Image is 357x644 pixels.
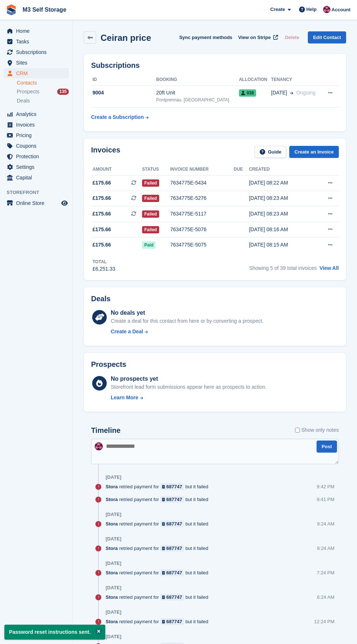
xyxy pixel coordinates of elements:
[106,594,212,601] div: retried payment for but it failed
[142,241,156,249] span: Paid
[255,146,287,158] a: Guide
[323,6,330,13] img: Nick Jones
[91,164,142,175] th: Amount
[317,483,334,490] div: 9:42 PM
[166,496,182,503] div: 687747
[20,4,69,16] a: M3 Self Storage
[249,179,313,187] div: [DATE] 08:22 AM
[16,36,60,47] span: Tasks
[16,109,60,119] span: Analytics
[101,33,151,43] h2: Ceiran price
[16,120,60,130] span: Invoices
[93,194,111,202] span: £175.66
[4,130,69,140] a: menu
[95,442,103,450] img: Nick Jones
[4,109,69,119] a: menu
[4,120,69,130] a: menu
[179,31,232,43] button: Sync payment methods
[282,31,302,43] button: Delete
[296,90,315,96] span: Ongoing
[17,97,69,105] a: Deals
[160,545,184,552] a: 687747
[111,328,143,335] div: Create a Deal
[7,189,72,196] span: Storefront
[111,328,263,335] a: Create a Deal
[106,545,212,552] div: retried payment for but it failed
[106,618,212,625] div: retried payment for but it failed
[16,68,60,78] span: CRM
[166,520,182,527] div: 687747
[17,88,39,95] span: Prospects
[270,6,285,13] span: Create
[4,162,69,172] a: menu
[93,241,111,249] span: £175.66
[142,210,159,218] span: Failed
[57,89,69,95] div: 135
[142,226,159,233] span: Failed
[249,241,313,249] div: [DATE] 08:15 AM
[142,164,170,175] th: Status
[106,569,118,576] span: Stora
[249,210,313,218] div: [DATE] 08:23 AM
[16,151,60,162] span: Protection
[4,625,105,640] p: Password reset instructions sent.
[106,496,118,503] span: Stora
[156,89,239,97] div: 20ft Unit
[249,194,313,202] div: [DATE] 08:23 AM
[317,569,334,576] div: 7:24 PM
[317,441,337,453] button: Post
[239,74,271,86] th: Allocation
[142,179,159,187] span: Failed
[106,618,118,625] span: Stora
[170,179,234,187] div: 7634775E-5434
[4,141,69,151] a: menu
[60,199,69,207] a: Preview store
[142,195,159,202] span: Failed
[106,483,118,490] span: Stora
[317,545,334,552] div: 8:24 AM
[170,164,234,175] th: Invoice number
[106,545,118,552] span: Stora
[91,113,144,121] div: Create a Subscription
[111,375,267,383] div: No prospects yet
[160,483,184,490] a: 687747
[4,198,69,208] a: menu
[170,241,234,249] div: 7634775E-5075
[16,130,60,140] span: Pricing
[160,496,184,503] a: 687747
[160,594,184,601] a: 687747
[106,569,212,576] div: retried payment for but it failed
[4,151,69,162] a: menu
[160,520,184,527] a: 687747
[271,89,287,97] span: [DATE]
[16,172,60,183] span: Capital
[166,569,182,576] div: 687747
[314,618,334,625] div: 12:24 PM
[93,226,111,233] span: £175.66
[91,360,126,369] h2: Prospects
[319,265,339,271] a: View All
[106,585,121,591] div: [DATE]
[91,74,156,86] th: ID
[306,6,317,13] span: Help
[17,88,69,96] a: Prospects 135
[91,61,339,70] h2: Subscriptions
[91,146,120,158] h2: Invoices
[106,594,118,601] span: Stora
[156,97,239,103] div: Pontprennau, [GEOGRAPHIC_DATA]
[166,618,182,625] div: 687747
[111,383,267,391] div: Storefront lead form submissions appear here as prospects to action.
[16,58,60,68] span: Sites
[166,594,182,601] div: 687747
[317,520,334,527] div: 9:24 AM
[160,569,184,576] a: 687747
[16,26,60,36] span: Home
[4,47,69,57] a: menu
[93,265,115,273] div: £6,251.33
[91,295,110,303] h2: Deals
[249,265,317,271] span: Showing 5 of 39 total invoices
[106,609,121,615] div: [DATE]
[271,74,321,86] th: Tenancy
[249,164,313,175] th: Created
[308,31,346,43] a: Edit Contact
